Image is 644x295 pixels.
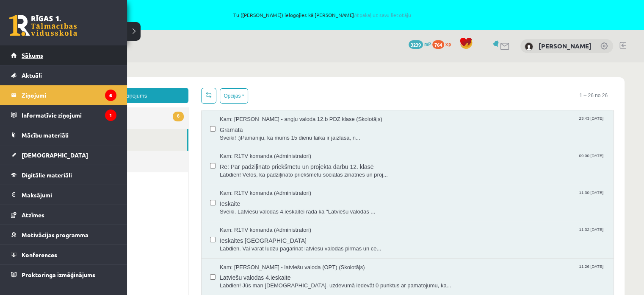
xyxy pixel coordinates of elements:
legend: Informatīvie ziņojumi [22,105,116,125]
a: Nosūtītie [25,67,153,88]
span: 1 – 26 no 26 [539,25,580,41]
i: 1 [105,110,116,121]
span: Aktuāli [22,71,42,79]
legend: Ziņojumi [22,85,116,105]
a: Kam: R1TV komanda (Administratori) 09:00 [DATE] Re: Par padziļināto priekšmetu un projekta darbu ... [186,90,571,116]
span: Labdien! Jūs man [DEMOGRAPHIC_DATA]. uzdevumā iedevāt 0 punktus ar pamatojumu, ka... [186,219,571,228]
a: Kam: [PERSON_NAME] - angļu valoda 12.b PDZ klase (Skolotājs) 23:43 [DATE] Grāmata Sveiki! :)Paman... [186,53,571,79]
button: Opcijas [186,26,214,41]
span: Re: Par padziļināto priekšmetu un projekta darbu 12. klasē [186,98,571,109]
img: Amanda Lorberga [525,42,533,51]
span: Labdien! Vēlos, kā padziļināto priekšmetu sociālās zinātnes un proj... [186,109,571,117]
span: Konferences [22,251,57,258]
span: 764 [432,40,444,49]
span: Ieskaites [GEOGRAPHIC_DATA] [186,172,571,183]
a: Sākums [11,45,116,65]
span: Proktoringa izmēģinājums [22,271,95,278]
a: 764 xp [432,40,455,47]
a: [PERSON_NAME] [539,42,591,50]
span: Mācību materiāli [22,131,69,139]
a: Kam: R1TV komanda (Administratori) 11:32 [DATE] Ieskaites [GEOGRAPHIC_DATA] Labdien. Vai varat lu... [186,164,571,190]
a: Mācību materiāli [11,125,116,145]
span: 23:43 [DATE] [543,53,571,59]
a: Aktuāli [11,65,116,85]
a: Motivācijas programma [11,225,116,244]
span: Labdien. Vai varat ludzu pagarinat latviesu valodas pirmas un ce... [186,183,571,191]
a: Kam: R1TV komanda (Administratori) 11:30 [DATE] Ieskaite Sveiki. Latviesu valodas 4.ieskaitei rad... [186,127,571,153]
a: Proktoringa izmēģinājums [11,265,116,284]
span: 11:26 [DATE] [543,201,571,208]
span: Sveiki! :)Pamanīju, ka mums 15 dienu laikā ir jaizlasa, n... [186,72,571,80]
span: [DEMOGRAPHIC_DATA] [22,151,88,159]
a: Atpakaļ uz savu lietotāju [354,11,411,18]
span: Kam: [PERSON_NAME] - angļu valoda 12.b PDZ klase (Skolotājs) [186,53,348,61]
span: Motivācijas programma [22,231,88,239]
a: Dzēstie [25,88,154,110]
a: Jauns ziņojums [25,25,155,41]
span: Kam: [PERSON_NAME] - latviešu valoda (OPT) (Skolotājs) [186,201,331,209]
span: Atzīmes [22,211,44,219]
span: Sveiki. Latviesu valodas 4.ieskaitei rada ka ''Latviešu valodas ... [186,146,571,154]
span: 11:32 [DATE] [543,164,571,170]
a: Konferences [11,245,116,264]
span: 6 [139,49,150,59]
a: 3239 mP [409,40,431,47]
legend: Maksājumi [22,185,116,205]
span: 09:00 [DATE] [543,90,571,96]
span: Tu ([PERSON_NAME]) ielogojies kā [PERSON_NAME] [64,12,580,17]
span: Kam: R1TV komanda (Administratori) [186,164,277,172]
span: mP [424,40,431,47]
span: Grāmata [186,61,571,72]
span: xp [445,40,451,47]
a: Ziņojumi6 [11,85,116,105]
span: Sākums [22,51,43,59]
i: 6 [105,90,116,101]
a: Kam: [PERSON_NAME] - latviešu valoda (OPT) (Skolotājs) 11:26 [DATE] Latviešu valodas 4.ieskaite L... [186,201,571,228]
span: Kam: R1TV komanda (Administratori) [186,90,277,98]
span: 11:30 [DATE] [543,127,571,133]
a: Atzīmes [11,205,116,225]
a: Rīgas 1. Tālmācības vidusskola [9,15,77,36]
span: Latviešu valodas 4.ieskaite [186,209,571,219]
a: Maksājumi [11,185,116,205]
a: Informatīvie ziņojumi1 [11,105,116,125]
a: 6Ienākošie [25,45,154,67]
span: 3239 [409,40,423,49]
a: Digitālie materiāli [11,165,116,185]
span: Ieskaite [186,135,571,146]
a: [DEMOGRAPHIC_DATA] [11,145,116,165]
span: Digitālie materiāli [22,171,72,179]
span: Kam: R1TV komanda (Administratori) [186,127,277,135]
